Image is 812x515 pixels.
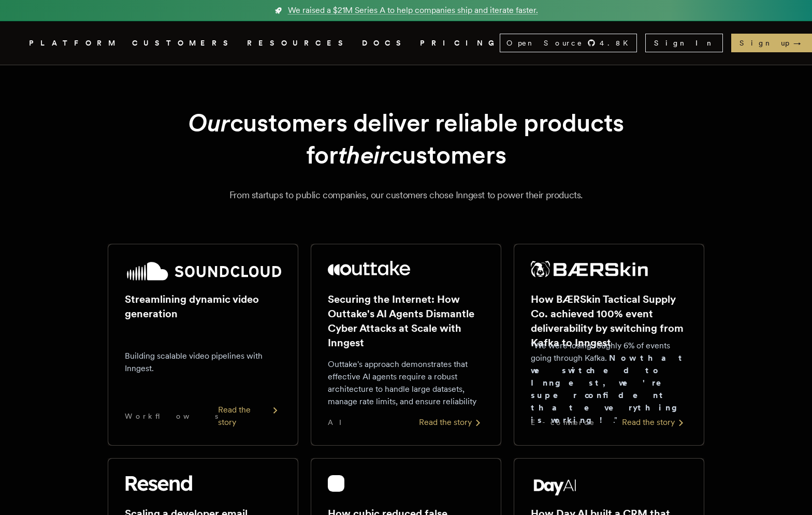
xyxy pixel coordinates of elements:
[132,37,235,50] a: CUSTOMERS
[133,107,679,171] h1: customers deliver reliable products for customers
[793,38,811,48] span: →
[125,475,192,492] img: Resend
[419,416,484,429] div: Read the story
[288,4,538,17] span: We raised a $21M Series A to help companies ship and iterate faster.
[125,350,281,375] p: Building scalable video pipelines with Inngest.
[338,140,389,170] em: their
[531,417,595,428] span: E-commerce
[188,108,230,138] em: Our
[645,34,723,52] a: Sign In
[108,244,298,446] a: SoundCloud logoStreamlining dynamic video generationBuilding scalable video pipelines with Innges...
[328,417,351,428] span: AI
[311,244,501,446] a: Outtake logoSecuring the Internet: How Outtake's AI Agents Dismantle Cyber Attacks at Scale with ...
[328,475,344,492] img: cubic
[420,37,500,50] a: PRICING
[328,292,484,350] h2: Securing the Internet: How Outtake's AI Agents Dismantle Cyber Attacks at Scale with Inngest
[362,37,408,50] a: DOCS
[600,38,634,48] span: 4.8 K
[506,38,583,48] span: Open Source
[328,358,484,408] p: Outtake's approach demonstrates that effective AI agents require a robust architecture to handle ...
[247,37,350,50] button: RESOURCES
[531,292,687,350] h2: How BÆRSkin Tactical Supply Co. achieved 100% event deliverability by switching from Kafka to Inn...
[41,188,771,202] p: From startups to public companies, our customers chose Inngest to power their products.
[622,416,687,429] div: Read the story
[29,37,120,50] button: PLATFORM
[531,340,687,426] p: "We were losing roughly 6% of events going through Kafka. ."
[531,261,648,277] img: BÆRSkin Tactical Supply Co.
[125,411,218,421] span: Workflows
[125,261,281,282] img: SoundCloud
[328,261,410,275] img: Outtake
[218,404,281,429] div: Read the story
[125,292,281,321] h2: Streamlining dynamic video generation
[531,475,579,496] img: Day AI
[514,244,704,446] a: BÆRSkin Tactical Supply Co. logoHow BÆRSkin Tactical Supply Co. achieved 100% event deliverabilit...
